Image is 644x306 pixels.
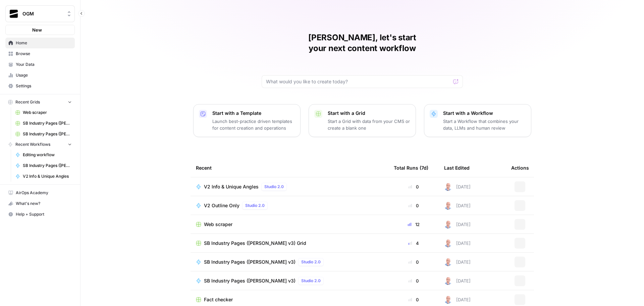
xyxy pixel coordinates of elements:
[394,277,433,284] div: 0
[394,259,433,265] div: 0
[245,203,265,209] span: Studio 2.0
[196,258,383,266] a: SB Industry Pages ([PERSON_NAME] v3)Studio 2.0
[394,296,433,303] div: 0
[444,202,452,210] img: 4tx75zylyv1pt3lh6v9ok7bbf875
[22,10,63,17] span: OGM
[5,25,75,35] button: New
[5,198,75,209] button: What's new?
[444,183,452,191] img: 4tx75zylyv1pt3lh6v9ok7bbf875
[204,221,232,228] span: Web scraper
[5,70,75,81] a: Usage
[301,278,321,284] span: Studio 2.0
[204,277,296,284] span: SB Industry Pages ([PERSON_NAME] v3)
[8,8,20,20] img: OGM Logo
[16,83,72,89] span: Settings
[212,110,295,117] p: Start with a Template
[196,202,383,210] a: V2 Outline OnlyStudio 2.0
[15,99,40,105] span: Recent Grids
[5,59,75,70] a: Your Data
[212,118,295,131] p: Launch best-practice driven templates for content creation and operations
[5,5,75,22] button: Workspace: OGM
[444,277,452,285] img: 4tx75zylyv1pt3lh6v9ok7bbf875
[444,258,471,266] div: [DATE]
[204,259,296,265] span: SB Industry Pages ([PERSON_NAME] v3)
[444,159,470,177] div: Last Edited
[196,296,383,303] a: Fact checker
[266,78,450,85] input: What would you like to create today?
[328,118,410,131] p: Start a Grid with data from your CMS or create a blank one
[12,129,75,139] a: SB Industry Pages ([PERSON_NAME] v3) Grid
[12,149,75,160] a: Editing workflow
[443,110,526,117] p: Start with a Workflow
[444,220,471,228] div: [DATE]
[444,220,452,228] img: 4tx75zylyv1pt3lh6v9ok7bbf875
[23,110,72,116] span: Web scraper
[264,184,284,190] span: Studio 2.0
[444,239,452,247] img: 4tx75zylyv1pt3lh6v9ok7bbf875
[309,104,416,137] button: Start with a GridStart a Grid with data from your CMS or create a blank one
[204,202,239,209] span: V2 Outline Only
[16,40,72,46] span: Home
[444,296,471,304] div: [DATE]
[196,159,383,177] div: Recent
[5,187,75,198] a: AirOps Academy
[23,152,72,158] span: Editing workflow
[193,104,301,137] button: Start with a TemplateLaunch best-practice driven templates for content creation and operations
[5,97,75,107] button: Recent Grids
[32,27,42,33] span: New
[12,160,75,171] a: SB Industry Pages ([PERSON_NAME] v3)
[5,38,75,48] a: Home
[5,139,75,149] button: Recent Workflows
[444,183,471,191] div: [DATE]
[424,104,531,137] button: Start with a WorkflowStart a Workflow that combines your data, LLMs and human review
[16,72,72,78] span: Usage
[394,202,433,209] div: 0
[262,32,463,54] h1: [PERSON_NAME], let's start your next content workflow
[16,211,72,217] span: Help + Support
[444,202,471,210] div: [DATE]
[443,118,526,131] p: Start a Workflow that combines your data, LLMs and human review
[204,240,306,247] span: SB Industry Pages ([PERSON_NAME] v3) Grid
[5,209,75,220] button: Help + Support
[511,159,529,177] div: Actions
[394,159,428,177] div: Total Runs (7d)
[12,107,75,118] a: Web scraper
[12,118,75,129] a: SB Industry Pages ([PERSON_NAME] v3) Grid
[196,221,383,228] a: Web scraper
[301,259,321,265] span: Studio 2.0
[12,171,75,182] a: V2 Info & Unique Angles
[15,141,50,147] span: Recent Workflows
[6,199,74,209] div: What's new?
[16,61,72,68] span: Your Data
[204,183,259,190] span: V2 Info & Unique Angles
[444,258,452,266] img: 4tx75zylyv1pt3lh6v9ok7bbf875
[328,110,410,117] p: Start with a Grid
[23,163,72,169] span: SB Industry Pages ([PERSON_NAME] v3)
[5,48,75,59] a: Browse
[394,240,433,247] div: 4
[444,277,471,285] div: [DATE]
[444,296,452,304] img: 4tx75zylyv1pt3lh6v9ok7bbf875
[444,239,471,247] div: [DATE]
[394,183,433,190] div: 0
[5,81,75,91] a: Settings
[196,240,383,247] a: SB Industry Pages ([PERSON_NAME] v3) Grid
[16,51,72,57] span: Browse
[23,173,72,179] span: V2 Info & Unique Angles
[23,120,72,126] span: SB Industry Pages ([PERSON_NAME] v3) Grid
[196,277,383,285] a: SB Industry Pages ([PERSON_NAME] v3)Studio 2.0
[196,183,383,191] a: V2 Info & Unique AnglesStudio 2.0
[16,190,72,196] span: AirOps Academy
[394,221,433,228] div: 12
[23,131,72,137] span: SB Industry Pages ([PERSON_NAME] v3) Grid
[204,296,233,303] span: Fact checker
